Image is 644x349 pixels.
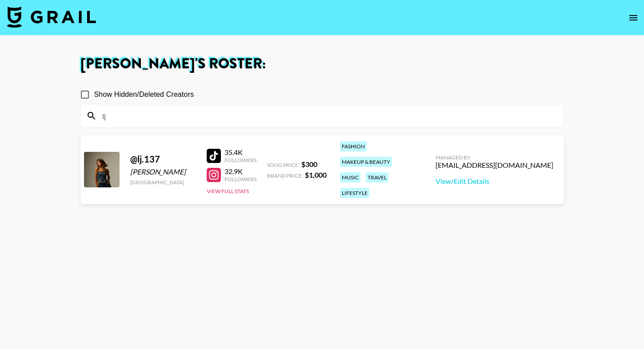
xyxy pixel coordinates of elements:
[340,141,367,151] div: fashion
[224,167,256,176] div: 32.9K
[340,172,360,182] div: music
[305,171,327,179] strong: $ 1,000
[340,157,392,167] div: makeup & beauty
[366,172,388,182] div: travel
[224,148,256,157] div: 35.4K
[224,157,256,163] div: Followers
[436,177,553,186] a: View/Edit Details
[130,167,196,176] div: [PERSON_NAME]
[267,162,300,168] span: Song Price:
[436,161,553,170] div: [EMAIL_ADDRESS][DOMAIN_NAME]
[7,6,96,28] img: Grail Talent
[130,179,196,186] div: [GEOGRAPHIC_DATA]
[340,188,369,198] div: lifestyle
[436,154,553,161] div: Managed By
[80,57,564,71] h1: [PERSON_NAME] 's Roster:
[267,172,303,179] span: Brand Price:
[94,89,194,100] span: Show Hidden/Deleted Creators
[301,160,317,168] strong: $ 300
[224,176,256,182] div: Followers
[130,154,196,165] div: @ lj.137
[624,9,642,27] button: open drawer
[207,188,249,194] button: View Full Stats
[97,109,558,123] input: Search by User Name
